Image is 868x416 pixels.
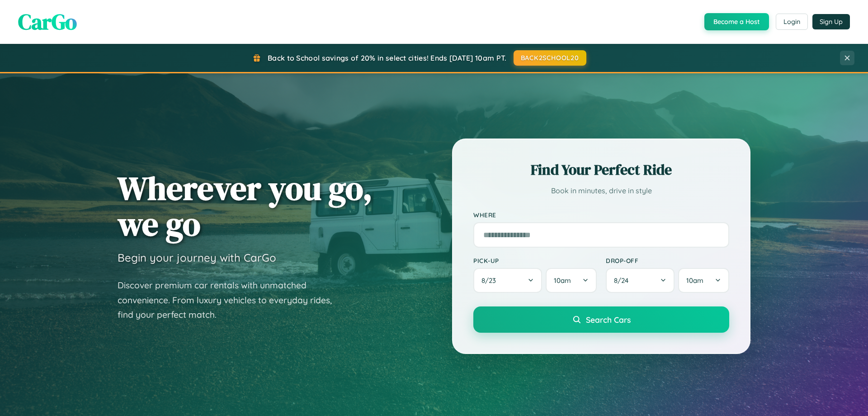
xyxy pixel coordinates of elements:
span: 8 / 23 [481,276,500,285]
h2: Find Your Perfect Ride [473,160,729,180]
span: CarGo [18,7,77,37]
h3: Begin your journey with CarGo [118,251,276,264]
button: Search Cars [473,306,729,333]
button: 8/24 [606,268,675,293]
button: BACK2SCHOOL20 [514,50,586,66]
label: Pick-up [473,257,597,264]
span: 8 / 24 [614,276,633,285]
button: 10am [678,268,729,293]
span: 10am [554,276,571,285]
button: Login [776,14,808,30]
label: Where [473,211,729,219]
p: Book in minutes, drive in style [473,184,729,197]
button: 8/23 [473,268,542,293]
button: Become a Host [704,13,769,30]
span: 10am [686,276,703,285]
button: Sign Up [812,14,850,29]
p: Discover premium car rentals with unmatched convenience. From luxury vehicles to everyday rides, ... [118,278,344,322]
label: Drop-off [606,257,729,264]
button: 10am [546,268,597,293]
h1: Wherever you go, we go [118,170,373,242]
span: Back to School savings of 20% in select cities! Ends [DATE] 10am PT. [268,53,506,62]
span: Search Cars [586,315,631,325]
